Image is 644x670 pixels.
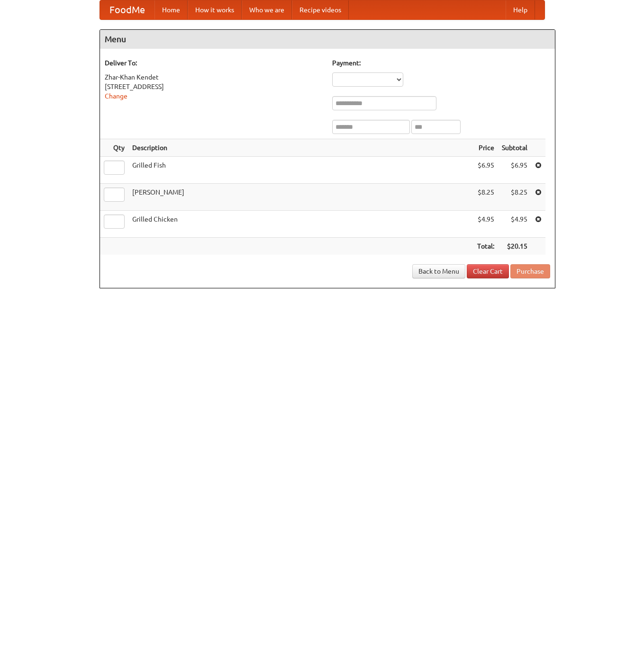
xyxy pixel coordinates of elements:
[100,139,128,157] th: Qty
[498,238,531,255] th: $20.15
[467,264,509,278] a: Clear Cart
[510,264,550,278] button: Purchase
[242,0,292,19] a: Who we are
[498,184,531,211] td: $8.25
[498,157,531,184] td: $6.95
[100,0,154,19] a: FoodMe
[105,92,127,100] a: Change
[128,139,473,157] th: Description
[412,264,465,278] a: Back to Menu
[188,0,242,19] a: How it works
[154,0,188,19] a: Home
[473,157,498,184] td: $6.95
[105,58,323,68] h5: Deliver To:
[128,211,473,238] td: Grilled Chicken
[100,30,555,49] h4: Menu
[473,139,498,157] th: Price
[292,0,349,19] a: Recipe videos
[473,211,498,238] td: $4.95
[498,211,531,238] td: $4.95
[128,157,473,184] td: Grilled Fish
[473,238,498,255] th: Total:
[332,58,550,68] h5: Payment:
[128,184,473,211] td: [PERSON_NAME]
[105,82,323,91] div: [STREET_ADDRESS]
[473,184,498,211] td: $8.25
[506,0,535,19] a: Help
[105,72,323,82] div: Zhar-Khan Kendet
[498,139,531,157] th: Subtotal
